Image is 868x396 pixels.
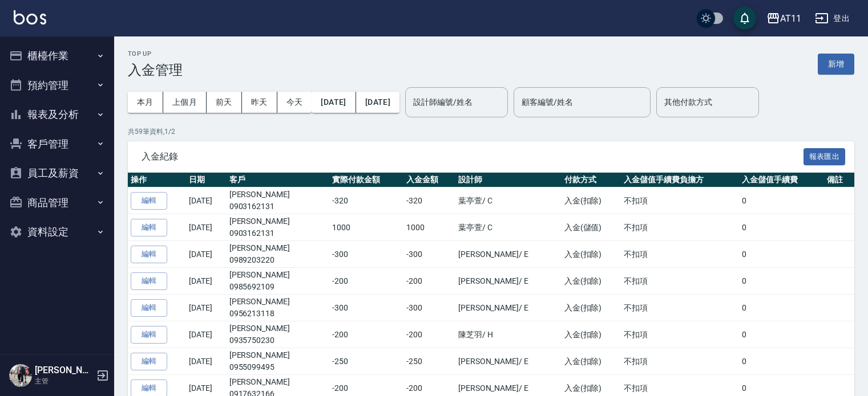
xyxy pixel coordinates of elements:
td: 0 [739,295,824,321]
td: [PERSON_NAME] / E [455,241,562,268]
td: [DATE] [186,241,226,268]
td: [PERSON_NAME] [227,214,329,241]
td: 陳芝羽 / H [455,321,562,348]
p: 0935750230 [229,334,326,346]
p: 主管 [35,376,93,386]
td: -200 [403,321,455,348]
button: 櫃檯作業 [5,41,110,71]
button: 編輯 [131,192,167,210]
button: save [733,7,756,30]
button: 登出 [810,8,854,29]
button: 客戶管理 [5,129,110,159]
td: -300 [403,241,455,268]
div: AT11 [780,11,801,26]
td: [DATE] [186,348,226,375]
td: 入金(扣除) [562,187,621,214]
td: -300 [329,295,403,321]
td: [PERSON_NAME] / E [455,268,562,295]
td: 0 [739,187,824,214]
td: -320 [329,187,403,214]
p: 0989203220 [229,254,326,266]
h5: [PERSON_NAME] [35,365,93,376]
span: 入金紀錄 [142,151,804,162]
th: 備註 [824,173,854,187]
td: -300 [403,295,455,321]
td: [PERSON_NAME] / E [455,348,562,375]
th: 實際付款金額 [329,173,403,187]
td: -250 [403,348,455,375]
td: [PERSON_NAME] / E [455,295,562,321]
button: 商品管理 [5,188,110,218]
td: 不扣項 [621,187,739,214]
td: 入金(儲值) [562,214,621,241]
button: 前天 [207,92,242,113]
td: [DATE] [186,268,226,295]
td: [DATE] [186,187,226,214]
td: 1000 [329,214,403,241]
td: 0 [739,241,824,268]
h2: Top Up [128,50,183,58]
td: -250 [329,348,403,375]
td: [DATE] [186,214,226,241]
th: 入金金額 [403,173,455,187]
button: 報表匯出 [804,148,846,166]
a: 新增 [818,58,854,69]
td: 不扣項 [621,241,739,268]
th: 客戶 [227,173,329,187]
td: 0 [739,268,824,295]
td: 入金(扣除) [562,348,621,375]
button: 本月 [128,92,163,113]
p: 共 59 筆資料, 1 / 2 [128,126,854,137]
td: [DATE] [186,295,226,321]
button: 編輯 [131,299,167,317]
td: 入金(扣除) [562,295,621,321]
th: 設計師 [455,173,562,187]
th: 操作 [128,173,186,187]
td: 入金(扣除) [562,321,621,348]
td: 入金(扣除) [562,241,621,268]
button: 新增 [818,54,854,75]
button: 預約管理 [5,71,110,100]
th: 日期 [186,173,226,187]
td: 1000 [403,214,455,241]
button: 資料設定 [5,217,110,247]
td: [PERSON_NAME] [227,187,329,214]
h3: 入金管理 [128,62,183,78]
button: [DATE] [312,92,356,113]
button: 編輯 [131,219,167,236]
button: 編輯 [131,246,167,263]
td: 不扣項 [621,268,739,295]
td: -200 [403,268,455,295]
img: Logo [14,10,46,25]
td: 葉亭萱 / C [455,187,562,214]
td: 0 [739,348,824,375]
td: [DATE] [186,321,226,348]
button: 編輯 [131,272,167,290]
td: 不扣項 [621,321,739,348]
td: 不扣項 [621,295,739,321]
td: 葉亭萱 / C [455,214,562,241]
td: -300 [329,241,403,268]
td: [PERSON_NAME] [227,295,329,321]
button: 昨天 [242,92,277,113]
p: 0903162131 [229,201,326,213]
button: 報表及分析 [5,100,110,129]
img: Person [9,364,32,387]
td: 0 [739,321,824,348]
td: 不扣項 [621,214,739,241]
td: 0 [739,214,824,241]
th: 入金儲值手續費負擔方 [621,173,739,187]
button: 編輯 [131,353,167,370]
button: 編輯 [131,326,167,344]
button: 今天 [277,92,312,113]
td: [PERSON_NAME] [227,321,329,348]
td: [PERSON_NAME] [227,268,329,295]
button: [DATE] [356,92,399,113]
p: 0985692109 [229,281,326,293]
p: 0956213118 [229,308,326,320]
td: [PERSON_NAME] [227,241,329,268]
p: 0903162131 [229,227,326,239]
td: 入金(扣除) [562,268,621,295]
p: 0955099495 [229,361,326,373]
th: 入金儲值手續費 [739,173,824,187]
